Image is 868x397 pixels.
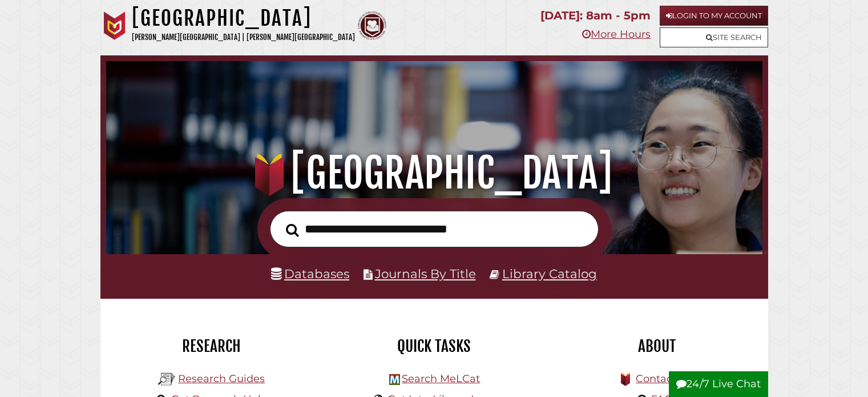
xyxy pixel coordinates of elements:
[389,374,400,385] img: Hekman Library Logo
[375,266,476,281] a: Journals By Title
[358,11,386,40] img: Calvin Theological Seminary
[132,6,355,31] h1: [GEOGRAPHIC_DATA]
[540,6,651,26] p: [DATE]: 8am - 5pm
[554,336,760,356] h2: About
[178,372,265,385] a: Research Guides
[660,27,768,47] a: Site Search
[286,223,299,236] i: Search
[636,372,692,385] a: Contact Us
[271,266,349,281] a: Databases
[502,266,597,281] a: Library Catalog
[109,336,314,356] h2: Research
[100,11,129,40] img: Calvin University
[660,6,768,26] a: Login to My Account
[402,372,480,385] a: Search MeLCat
[280,220,305,240] button: Search
[158,371,175,388] img: Hekman Library Logo
[119,148,749,198] h1: [GEOGRAPHIC_DATA]
[582,28,651,41] a: More Hours
[332,336,537,356] h2: Quick Tasks
[132,31,355,44] p: [PERSON_NAME][GEOGRAPHIC_DATA] | [PERSON_NAME][GEOGRAPHIC_DATA]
